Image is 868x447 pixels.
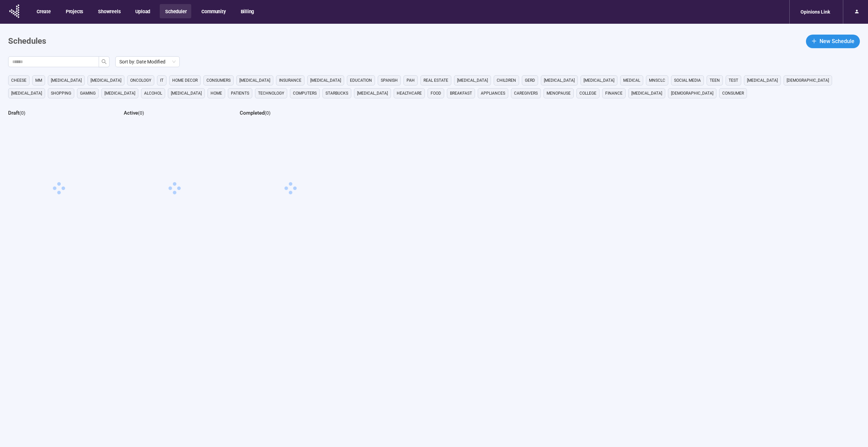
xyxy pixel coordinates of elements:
span: Test [729,77,738,84]
span: ( 0 ) [138,110,144,116]
span: search [101,59,107,64]
span: gaming [80,90,96,97]
span: PAH [407,77,415,84]
span: [MEDICAL_DATA] [357,90,388,97]
h2: Draft [8,110,19,116]
span: [MEDICAL_DATA] [584,77,614,84]
span: [MEDICAL_DATA] [11,90,42,97]
span: [MEDICAL_DATA] [51,77,82,84]
span: mnsclc [649,77,665,84]
span: ( 0 ) [264,110,271,116]
span: it [160,77,163,84]
span: [DEMOGRAPHIC_DATA] [787,77,829,84]
span: finance [605,90,623,97]
span: Spanish [381,77,398,84]
span: home [211,90,222,97]
span: breakfast [450,90,472,97]
span: menopause [547,90,571,97]
button: Showreels [93,4,125,18]
span: Food [431,90,441,97]
span: ( 0 ) [19,110,25,116]
span: caregivers [514,90,538,97]
span: shopping [51,90,71,97]
span: Sort by: Date Modified [119,57,176,67]
button: plusNew Schedule [806,35,860,48]
span: GERD [525,77,535,84]
span: [MEDICAL_DATA] [171,90,202,97]
span: [MEDICAL_DATA] [91,77,121,84]
button: Upload [130,4,155,18]
span: college [579,90,596,97]
span: home decor [172,77,198,84]
span: education [350,77,372,84]
span: [MEDICAL_DATA] [747,77,778,84]
span: [MEDICAL_DATA] [544,77,575,84]
span: healthcare [397,90,422,97]
button: Projects [60,4,88,18]
span: oncology [130,77,151,84]
span: Teen [710,77,720,84]
span: technology [258,90,284,97]
button: Billing [235,4,259,18]
span: real estate [423,77,448,84]
span: consumers [206,77,231,84]
span: Patients [231,90,249,97]
span: [MEDICAL_DATA] [310,77,341,84]
button: search [99,56,110,67]
span: appliances [481,90,505,97]
button: Scheduler [160,4,191,18]
span: [MEDICAL_DATA] [631,90,662,97]
span: [DEMOGRAPHIC_DATA] [671,90,713,97]
span: New Schedule [820,37,854,45]
h1: Schedules [8,35,46,48]
h2: Completed [240,110,264,116]
span: Insurance [279,77,301,84]
span: cheese [11,77,26,84]
span: social media [674,77,701,84]
span: [MEDICAL_DATA] [239,77,270,84]
h2: Active [124,110,138,116]
span: consumer [722,90,744,97]
span: medical [623,77,640,84]
span: alcohol [144,90,162,97]
button: Community [196,4,230,18]
span: starbucks [325,90,348,97]
span: MM [35,77,42,84]
div: Opinions Link [796,5,834,18]
span: [MEDICAL_DATA] [104,90,135,97]
span: plus [811,38,817,44]
span: computers [293,90,317,97]
button: Create [31,4,56,18]
span: [MEDICAL_DATA] [457,77,488,84]
span: children [497,77,516,84]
